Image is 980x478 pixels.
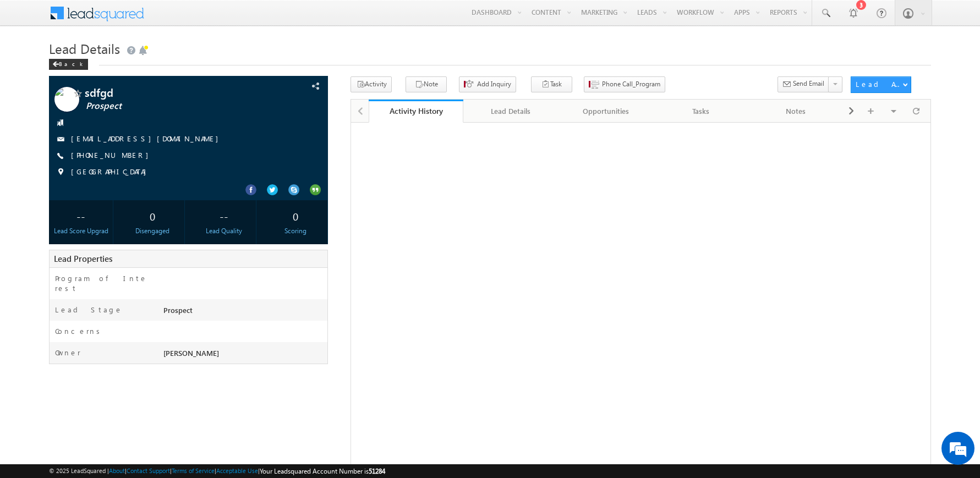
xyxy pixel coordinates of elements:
button: Phone Call_Program [584,76,665,92]
button: Send Email [778,76,829,92]
span: Add Inquiry [477,79,511,89]
span: © 2025 LeadSquared | | | | | [49,466,385,476]
div: Lead Quality [195,226,253,236]
a: Tasks [654,100,749,123]
div: Prospect [161,305,327,320]
span: Prospect [86,101,260,112]
a: Lead Details [463,100,559,123]
label: Concerns [55,326,104,336]
span: [GEOGRAPHIC_DATA] [71,167,152,178]
div: Notes [758,105,834,118]
a: Opportunities [559,100,654,123]
div: 0 [123,206,182,226]
a: Terms of Service [172,467,215,474]
span: [PHONE_NUMBER] [71,150,154,161]
a: Activity History [369,100,464,123]
div: Disengaged [123,226,182,236]
span: Your Leadsquared Account Number is [260,467,385,475]
div: -- [195,206,253,226]
button: Lead Actions [851,76,911,93]
div: -- [52,206,110,226]
div: Scoring [266,226,325,236]
span: [PERSON_NAME] [163,348,219,358]
label: Lead Stage [55,305,123,315]
span: Lead Properties [54,253,112,264]
button: Note [406,76,447,92]
div: Lead Actions [856,79,902,89]
div: Lead Score Upgrad [52,226,110,236]
button: Activity [351,76,392,92]
img: Profile photo [54,87,79,116]
span: 51284 [369,467,385,475]
div: 0 [266,206,325,226]
a: About [109,467,125,474]
div: Activity History [377,106,456,116]
a: Contact Support [127,467,170,474]
div: Lead Details [472,105,549,118]
label: Owner [55,348,81,358]
a: Back [49,58,94,68]
a: Notes [749,100,844,123]
label: Program of Interest [55,273,150,293]
a: Acceptable Use [216,467,258,474]
span: Phone Call_Program [602,79,660,89]
span: sdfgd [85,87,259,98]
span: Send Email [793,79,824,89]
div: Opportunities [567,105,644,118]
span: Lead Details [49,40,120,57]
div: Back [49,59,88,70]
a: [EMAIL_ADDRESS][DOMAIN_NAME] [71,134,224,143]
button: Add Inquiry [459,76,516,92]
button: Task [531,76,572,92]
div: Tasks [663,105,739,118]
